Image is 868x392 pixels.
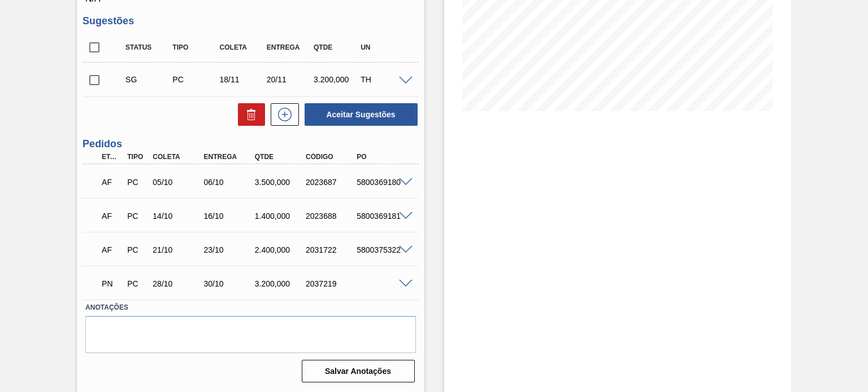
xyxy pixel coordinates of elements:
[99,271,124,296] div: Pedido em Negociação
[150,279,206,288] div: 28/10/2025
[354,212,410,221] div: 5800369181
[99,170,124,195] div: Aguardando Faturamento
[354,245,410,254] div: 5800375322
[264,75,315,84] div: 20/11/2025
[217,75,268,84] div: 18/11/2025
[303,178,359,187] div: 2023687
[201,153,257,161] div: Entrega
[305,103,418,126] button: Aceitar Sugestões
[201,178,257,187] div: 06/10/2025
[201,212,257,221] div: 16/10/2025
[123,75,174,84] div: Sugestão Criada
[201,279,257,288] div: 30/10/2025
[102,245,121,254] p: AF
[311,75,362,84] div: 3.200,000
[99,237,124,262] div: Aguardando Faturamento
[83,138,418,150] h3: Pedidos
[83,15,418,27] h3: Sugestões
[123,43,174,51] div: Status
[102,212,121,221] p: AF
[303,279,359,288] div: 2037219
[99,204,124,228] div: Aguardando Faturamento
[150,212,206,221] div: 14/10/2025
[150,245,206,254] div: 21/10/2025
[252,153,308,161] div: Qtde
[354,153,410,161] div: PO
[303,153,359,161] div: Código
[99,153,124,161] div: Etapa
[232,103,265,126] div: Excluir Sugestões
[302,360,415,382] button: Salvar Anotações
[124,279,150,288] div: Pedido de Compra
[201,245,257,254] div: 23/10/2025
[85,299,415,316] label: Anotações
[252,245,308,254] div: 2.400,000
[358,43,409,51] div: UN
[299,102,419,127] div: Aceitar Sugestões
[170,75,221,84] div: Pedido de Compra
[354,178,410,187] div: 5800369180
[303,212,359,221] div: 2023688
[264,43,315,51] div: Entrega
[252,279,308,288] div: 3.200,000
[311,43,362,51] div: Qtde
[303,245,359,254] div: 2031722
[150,178,206,187] div: 05/10/2025
[124,212,150,221] div: Pedido de Compra
[124,245,150,254] div: Pedido de Compra
[124,153,150,161] div: Tipo
[358,75,409,84] div: TH
[252,178,308,187] div: 3.500,000
[150,153,206,161] div: Coleta
[217,43,268,51] div: Coleta
[265,103,299,126] div: Nova sugestão
[102,279,121,288] p: PN
[252,212,308,221] div: 1.400,000
[170,43,221,51] div: Tipo
[102,178,121,187] p: AF
[124,178,150,187] div: Pedido de Compra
